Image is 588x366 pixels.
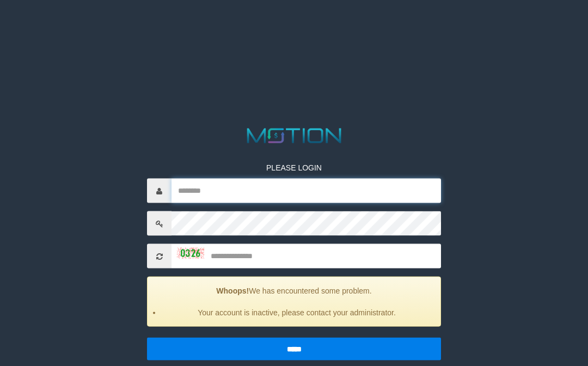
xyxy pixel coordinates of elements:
[216,286,249,295] strong: Whoops!
[243,126,346,146] img: MOTION_logo.png
[177,247,204,258] img: captcha
[161,307,432,318] li: Your account is inactive, please contact your administrator.
[147,162,441,173] p: PLEASE LOGIN
[147,277,441,327] div: We has encountered some problem.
